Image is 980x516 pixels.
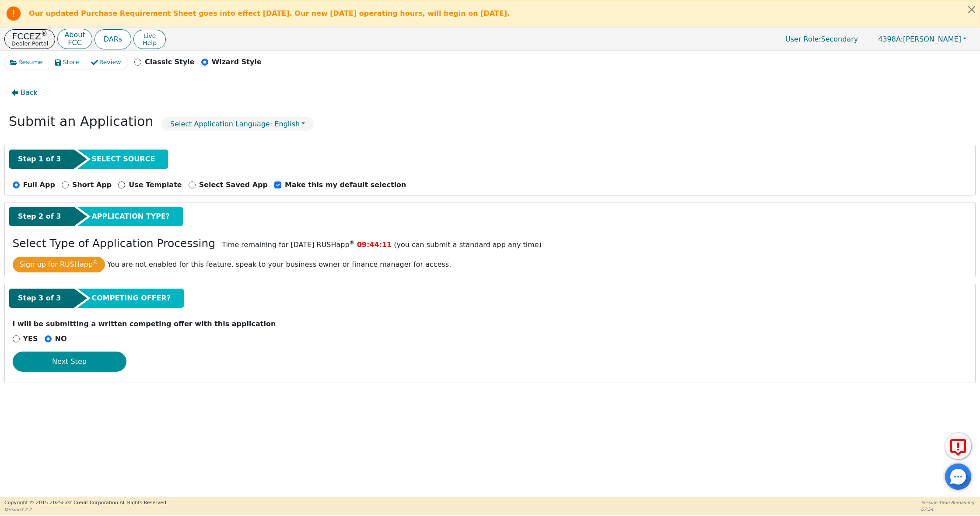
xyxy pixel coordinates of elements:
[161,117,314,131] button: Select Application Language: English
[64,31,85,38] p: About
[199,180,268,190] p: Select Saved App
[49,55,86,70] button: Store
[21,87,38,98] span: Back
[99,58,121,67] span: Review
[93,259,98,265] sup: ®
[18,211,61,222] span: Step 2 of 3
[23,180,55,190] p: Full App
[11,41,48,46] p: Dealer Portal
[55,334,67,344] p: NO
[869,32,976,46] button: 4398A:[PERSON_NAME]
[878,35,903,43] span: 4398A:
[222,241,355,249] span: Time remaining for [DATE] RUSHapp
[13,237,216,250] h3: Select Type of Application Processing
[85,55,128,70] button: Review
[9,114,154,129] h2: Submit an Application
[357,241,392,249] span: 09:44:11
[350,240,355,246] sup: ®
[63,58,79,67] span: Store
[18,58,43,67] span: Resume
[4,506,168,513] p: Version 3.2.2
[107,260,451,268] span: You are not enabled for this feature, speak to your business owner or finance manager for access.
[133,30,166,49] button: LiveHelp
[4,499,168,507] p: Copyright © 2015- 2025 First Credit Corporation.
[777,31,867,48] p: Secondary
[11,32,48,41] p: FCCEZ
[41,30,48,38] sup: ®
[13,257,105,272] button: Sign up for RUSHapp®
[64,39,85,46] p: FCC
[94,29,131,49] button: DARs
[964,0,980,18] button: Close alert
[921,506,976,513] p: 57:54
[145,57,195,67] p: Classic Style
[4,83,45,103] button: Back
[119,500,168,506] span: All Rights Reserved.
[18,293,61,303] span: Step 3 of 3
[143,32,157,39] span: Live
[878,35,961,43] span: [PERSON_NAME]
[91,154,155,164] span: SELECT SOURCE
[212,57,262,67] p: Wizard Style
[785,35,821,43] span: User Role :
[394,241,542,249] span: (you can submit a standard app any time)
[13,352,126,372] button: Next Step
[4,55,49,70] button: Resume
[72,180,112,190] p: Short App
[285,180,406,190] p: Make this my default selection
[921,499,976,506] p: Session Time Remaining:
[777,31,867,48] a: User Role:Secondary
[945,433,971,459] button: Report Error to FCC
[18,154,61,164] span: Step 1 of 3
[4,29,55,49] button: FCCEZ®Dealer Portal
[57,29,92,49] button: AboutFCC
[23,334,38,344] p: YES
[91,211,170,222] span: APPLICATION TYPE?
[29,9,510,17] b: Our updated Purchase Requirement Sheet goes into effect [DATE]. Our new [DATE] operating hours, w...
[91,293,171,303] span: COMPETING OFFER?
[13,319,968,329] p: I will be submitting a written competing offer with this application
[20,260,98,268] span: Sign up for RUSHapp
[143,39,157,46] span: Help
[129,180,182,190] p: Use Template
